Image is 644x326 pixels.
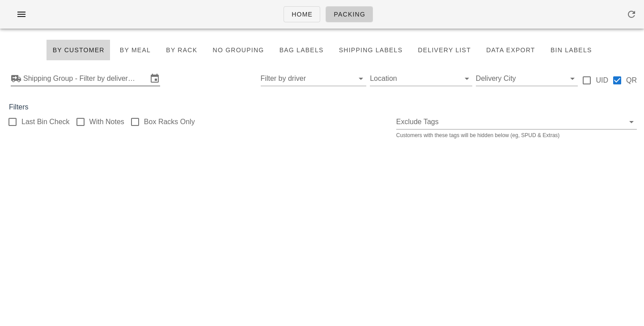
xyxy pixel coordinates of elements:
[279,46,323,54] span: Bag Labels
[339,46,403,54] span: Shipping Labels
[291,11,313,18] span: Home
[333,39,409,61] button: Shipping Labels
[596,76,608,85] label: UID
[284,6,320,22] a: Home
[333,11,365,18] span: Packing
[114,39,157,61] button: By Meal
[396,133,637,138] div: Customers with these tags will be hidden below (eg, SPUD & Extras)
[119,46,151,54] span: By Meal
[480,39,541,61] button: Data Export
[165,46,197,54] span: By Rack
[545,39,598,61] button: Bin Labels
[326,6,373,22] a: Packing
[21,117,70,126] label: Last Bin Check
[550,46,592,54] span: Bin Labels
[52,46,104,54] span: By Customer
[160,39,203,61] button: By Rack
[417,46,471,54] span: Delivery List
[89,117,124,126] label: With Notes
[207,39,270,61] button: No grouping
[370,71,472,86] div: Location
[476,71,578,86] div: Delivery City
[412,39,477,61] button: Delivery List
[273,39,329,61] button: Bag Labels
[486,46,535,54] span: Data Export
[212,46,264,54] span: No grouping
[396,115,637,129] div: Exclude Tags
[261,71,367,86] div: Filter by driver
[46,39,110,61] button: By Customer
[144,117,195,126] label: Box Racks Only
[626,76,637,85] label: QR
